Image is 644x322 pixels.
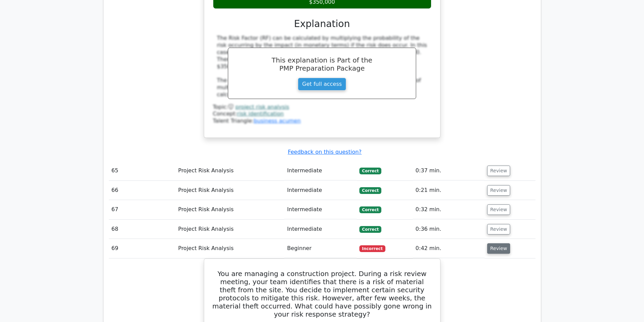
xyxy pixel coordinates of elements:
span: Incorrect [359,245,385,252]
button: Review [487,166,510,176]
td: 66 [109,181,176,200]
button: Review [487,204,510,215]
td: Beginner [284,239,357,258]
td: Intermediate [284,220,357,239]
div: Topic: [213,104,431,111]
td: 69 [109,239,176,258]
td: 0:32 min. [413,200,484,219]
td: 0:21 min. [413,181,484,200]
td: Intermediate [284,200,357,219]
span: Correct [359,206,381,213]
span: Correct [359,226,381,233]
div: The Risk Factor (RF) can be calculated by multiplying the probability of the risk occurring by th... [217,35,427,98]
div: Concept: [213,110,431,118]
td: Project Risk Analysis [175,200,284,219]
td: 0:37 min. [413,161,484,180]
td: 68 [109,220,176,239]
td: Intermediate [284,161,357,180]
td: Project Risk Analysis [175,161,284,180]
td: Project Risk Analysis [175,181,284,200]
a: Get full access [298,78,346,91]
td: Intermediate [284,181,357,200]
h3: Explanation [217,18,427,30]
button: Review [487,224,510,234]
td: 0:42 min. [413,239,484,258]
span: Correct [359,187,381,194]
a: business acumen [254,118,301,124]
a: risk identification [237,110,284,117]
h5: You are managing a construction project. During a risk review meeting, your team identifies that ... [212,270,432,318]
a: Feedback on this question? [288,149,361,155]
td: Project Risk Analysis [175,239,284,258]
button: Review [487,185,510,196]
td: Project Risk Analysis [175,220,284,239]
div: Talent Triangle: [213,104,431,125]
button: Review [487,243,510,254]
td: 0:36 min. [413,220,484,239]
td: 67 [109,200,176,219]
a: project risk analysis [235,104,289,110]
span: Correct [359,168,381,174]
td: 65 [109,161,176,180]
